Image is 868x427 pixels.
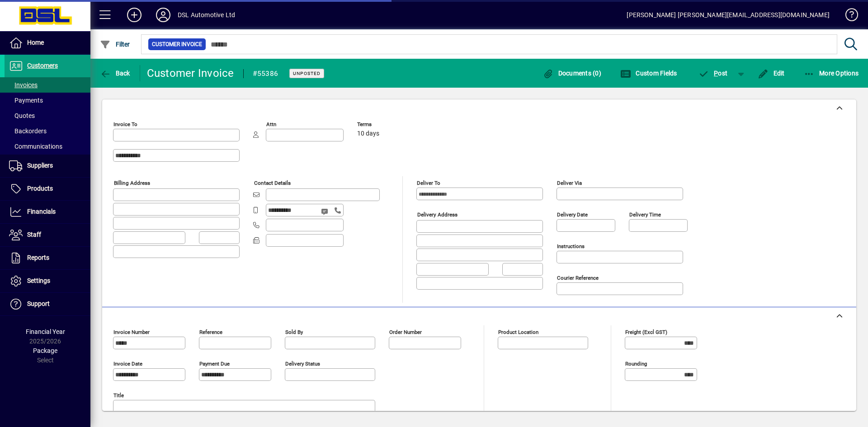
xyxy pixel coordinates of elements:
a: Financials [5,201,90,223]
button: Profile [149,7,178,23]
button: Custom Fields [618,65,679,81]
a: Staff [5,224,90,246]
span: Customers [27,62,58,69]
button: More Options [802,65,861,81]
button: Filter [98,36,132,52]
span: Home [27,39,44,46]
mat-label: Rounding [625,361,647,367]
span: 10 days [357,130,379,137]
mat-label: Invoice To [113,121,137,127]
mat-label: Sold by [285,329,303,335]
app-page-header-button: Back [90,65,140,81]
div: #55386 [253,66,278,81]
span: P [714,70,718,77]
a: Communications [5,139,90,154]
span: ost [698,70,728,77]
mat-label: Product location [498,329,538,335]
mat-label: Invoice date [113,361,142,367]
span: Backorders [9,127,47,135]
a: Reports [5,247,90,269]
span: Staff [27,231,41,238]
mat-label: Delivery date [557,211,588,218]
a: Settings [5,270,90,292]
button: Edit [755,65,787,81]
a: Payments [5,93,90,108]
span: Documents (0) [542,70,601,77]
mat-label: Instructions [557,243,585,249]
span: Unposted [293,70,321,76]
span: Support [27,300,50,307]
mat-label: Courier Reference [557,275,599,281]
div: [PERSON_NAME] [PERSON_NAME][EMAIL_ADDRESS][DOMAIN_NAME] [627,8,830,22]
span: Products [27,185,53,192]
span: Customer Invoice [152,40,202,49]
button: Add [120,7,149,23]
mat-label: Delivery status [285,361,320,367]
span: Quotes [9,112,35,119]
mat-label: Invoice number [113,329,150,335]
span: Financials [27,208,56,215]
span: Financial Year [26,328,65,335]
div: Customer Invoice [147,66,234,80]
mat-label: Title [113,392,124,399]
mat-label: Attn [266,121,276,127]
mat-label: Deliver To [417,180,440,186]
button: Back [98,65,132,81]
mat-label: Payment due [199,361,230,367]
a: Suppliers [5,155,90,177]
span: Suppliers [27,162,53,169]
a: Products [5,178,90,200]
a: Quotes [5,108,90,123]
span: Reports [27,254,49,261]
a: Support [5,293,90,315]
a: Knowledge Base [839,2,857,31]
span: Terms [357,122,411,127]
span: Edit [758,70,785,77]
div: DSL Automotive Ltd [178,8,235,22]
span: Filter [100,41,130,48]
span: Back [100,70,130,77]
mat-label: Freight (excl GST) [625,329,667,335]
a: Invoices [5,77,90,93]
button: Send SMS [315,201,336,222]
span: Communications [9,143,62,150]
mat-label: Reference [199,329,222,335]
mat-label: Order number [389,329,422,335]
span: Settings [27,277,50,284]
span: Package [33,347,57,354]
span: More Options [804,70,859,77]
mat-label: Deliver via [557,180,582,186]
mat-label: Delivery time [629,211,661,218]
button: Post [694,65,732,81]
span: Invoices [9,81,38,89]
span: Payments [9,97,43,104]
a: Home [5,32,90,54]
a: Backorders [5,123,90,139]
button: Documents (0) [540,65,604,81]
span: Custom Fields [620,70,677,77]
